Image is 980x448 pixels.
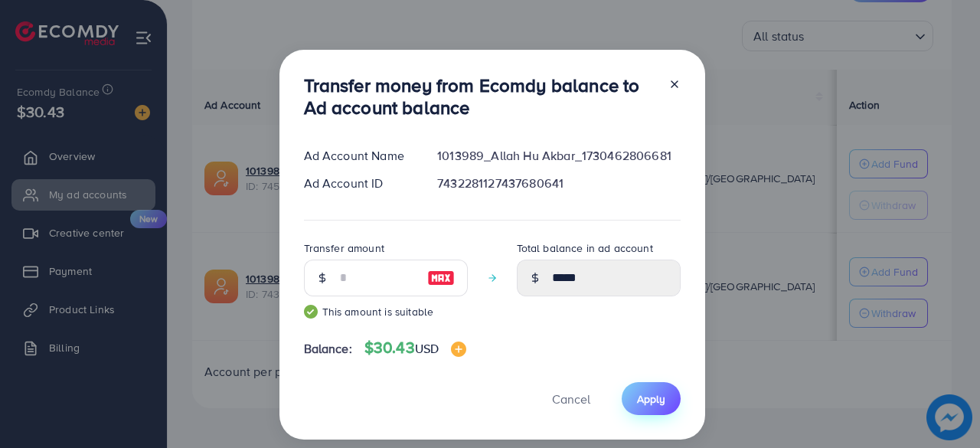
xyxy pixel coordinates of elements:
label: Transfer amount [304,240,384,256]
span: Apply [637,391,665,407]
div: Ad Account ID [292,175,426,192]
label: Total balance in ad account [517,240,653,256]
button: Apply [622,382,681,415]
img: image [451,342,466,357]
div: Ad Account Name [292,147,426,165]
span: Balance: [304,340,352,358]
span: USD [415,340,439,357]
div: 1013989_Allah Hu Akbar_1730462806681 [425,147,692,165]
span: Cancel [552,391,590,407]
h4: $30.43 [364,338,466,358]
img: guide [304,305,318,319]
img: image [427,269,455,287]
div: 7432281127437680641 [425,175,692,192]
h3: Transfer money from Ecomdy balance to Ad account balance [304,74,656,119]
small: This amount is suitable [304,304,468,319]
button: Cancel [533,382,609,415]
